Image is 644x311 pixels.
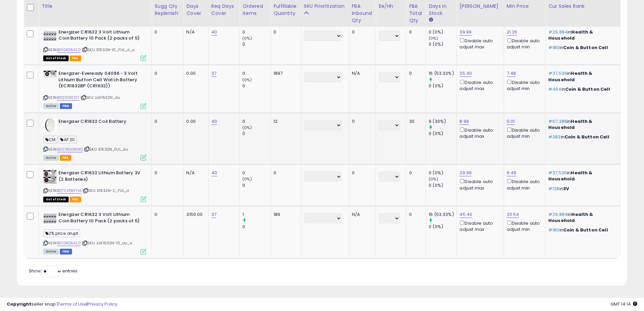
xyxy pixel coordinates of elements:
div: Disable auto adjust min [507,126,541,139]
div: Ee/hh [379,3,403,10]
p: in [548,29,615,41]
a: 39.99 [459,170,472,176]
b: Energizer CR1632 Lithium Battery 3V (2 Batteries) [58,170,141,184]
span: All listings currently available for purchase on Amazon [43,103,59,109]
span: #180 [548,227,559,233]
span: All listings currently available for purchase on Amazon [43,249,59,254]
a: 7.48 [507,70,516,77]
img: 519+F+U9SrL._SL40_.jpg [43,29,57,43]
span: #383 [548,134,561,140]
p: in [548,86,615,92]
span: #37,536 [548,170,567,176]
div: 0 [242,224,270,230]
span: 2025-09-12 14:14 GMT [611,301,637,307]
div: seller snap | | [7,301,117,308]
span: Coin & Button Cell [563,227,608,233]
a: B001D0E21Y [57,95,79,101]
div: 0 [409,70,421,76]
a: 37 [211,211,216,218]
div: ASIN: [43,170,146,201]
a: 21.26 [507,29,518,36]
div: 0 [242,118,270,125]
div: 0.00 [186,70,203,76]
span: Health & Household [548,29,593,41]
div: 30 [409,118,421,125]
div: ASIN: [43,29,146,61]
div: 189 [273,212,296,218]
b: Energizer CR1632 3 Volt Lithium Coin Battery 10 Pack (2 packs of 5) [58,29,141,43]
span: #180 [548,44,559,51]
div: 0 [154,170,178,176]
div: Cur Sales Rank [548,3,617,10]
div: N/A [352,212,371,218]
small: (0%) [429,36,438,41]
div: 0 (0%) [429,29,456,35]
div: 0.00 [186,118,203,125]
a: B07F2P8FYM [57,188,81,194]
div: ASIN: [43,212,146,254]
strong: Copyright [7,301,31,307]
div: Disable auto adjust max [459,126,498,139]
div: Sugg Qty Replenish [154,3,181,17]
a: B010KG5AS0 [57,47,81,53]
span: Health & Household [548,70,593,83]
div: Fulfillable Quantity [273,3,298,17]
div: Disable auto adjust max [459,219,498,232]
span: #67,388 [548,118,567,125]
a: Privacy Policy [88,301,117,307]
span: | SKU: zzE1632N-10_du_a [82,240,132,246]
span: #128 [548,185,559,192]
div: 0 [154,118,178,125]
div: Disable auto adjust min [507,79,541,92]
a: B010KG5AS0 [57,240,81,246]
span: Coin & Button Cell [563,44,608,51]
div: 0 [273,29,296,35]
div: 0 [242,170,270,176]
span: 3V [563,185,569,192]
div: 0 [352,170,371,176]
div: 0 [409,170,421,176]
div: Disable auto adjust min [507,37,541,50]
a: 37 [211,70,216,77]
span: | SKU: zzE1632N_du [80,95,120,100]
div: 0 [154,29,178,35]
div: Disable auto adjust max [459,37,498,50]
span: CM [43,136,57,143]
div: Disable auto adjust min [507,178,541,191]
div: 0 [242,70,270,76]
div: ASIN: [43,70,146,108]
div: 0 (0%) [429,83,456,89]
div: 12 [273,118,296,125]
div: 0 [242,83,270,89]
small: (0%) [242,77,252,83]
div: 0 [154,212,178,218]
a: 45.40 [459,211,472,218]
div: 0 (0%) [429,131,456,137]
span: FBA [60,155,71,161]
div: 0 [352,29,371,35]
div: 0 [409,212,421,218]
p: in [548,212,615,224]
div: 0 [154,70,178,76]
span: FBM [60,103,72,109]
a: 40 [211,29,217,36]
div: Days In Stock [429,3,454,17]
p: in [548,70,615,83]
span: All listings that are currently out of stock and unavailable for purchase on Amazon [43,197,69,202]
a: Terms of Use [58,301,87,307]
div: N/A [186,170,203,176]
div: Req Days Cover [211,3,237,17]
small: (0%) [242,125,252,130]
small: (0%) [429,176,438,182]
p: in [548,227,615,233]
b: Energizer-Eveready 04096 - 3 Volt Lithium Button Cell Watch Battery (ECR1632BP (CR1632)) [58,70,141,91]
small: (0%) [242,36,252,41]
span: FBA [70,55,81,61]
span: All listings that are currently out of stock and unavailable for purchase on Amazon [43,55,69,61]
img: 519+F+U9SrL._SL40_.jpg [43,212,57,225]
img: 31hl6iUkLZL._SL40_.jpg [43,118,57,132]
span: AF.20 [58,136,77,143]
a: 8.99 [459,118,469,125]
span: | SKU: E1632N_FUL_ku [84,147,128,152]
span: #37,536 [548,70,567,76]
